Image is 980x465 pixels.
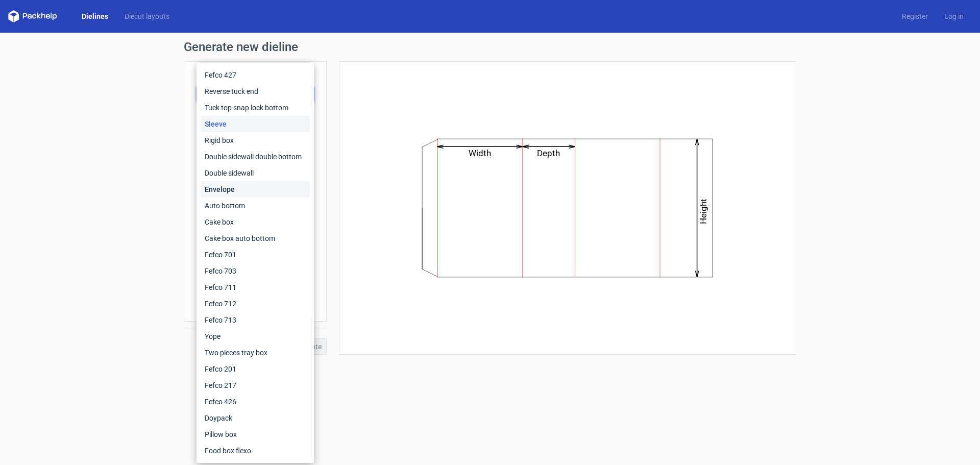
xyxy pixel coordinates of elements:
[201,426,310,443] div: Pillow box
[201,100,310,116] div: Tuck top snap lock bottom
[936,11,972,21] a: Log in
[201,410,310,426] div: Doypack
[201,181,310,198] div: Envelope
[201,328,310,345] div: Yope
[201,149,310,165] div: Double sidewall double bottom
[537,148,560,158] text: Depth
[201,296,310,312] div: Fefco 712
[184,41,796,53] h1: Generate new dieline
[201,214,310,230] div: Cake box
[699,199,709,224] text: Height
[201,312,310,328] div: Fefco 713
[469,148,492,158] text: Width
[201,165,310,181] div: Double sidewall
[201,247,310,263] div: Fefco 701
[201,132,310,149] div: Rigid box
[201,67,310,83] div: Fefco 427
[201,345,310,361] div: Two pieces tray box
[201,263,310,279] div: Fefco 703
[201,377,310,394] div: Fefco 217
[201,198,310,214] div: Auto bottom
[894,11,936,21] a: Register
[201,361,310,377] div: Fefco 201
[116,11,178,21] a: Diecut layouts
[201,116,310,132] div: Sleeve
[201,443,310,459] div: Food box flexo
[201,394,310,410] div: Fefco 426
[201,279,310,296] div: Fefco 711
[201,83,310,100] div: Reverse tuck end
[201,230,310,247] div: Cake box auto bottom
[73,11,116,21] a: Dielines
